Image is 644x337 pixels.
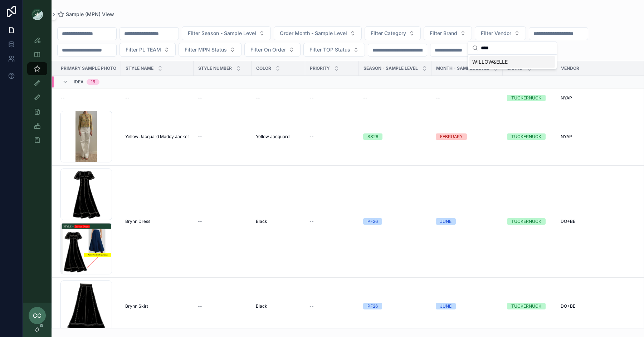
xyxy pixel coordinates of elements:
a: -- [198,95,247,101]
div: FEBRUARY [440,133,463,140]
a: JUNE [436,218,498,225]
span: Brynn Skirt [125,303,148,309]
a: -- [198,134,247,140]
span: Style Name [126,65,153,71]
button: Select Button [182,26,271,40]
a: Brynn Dress [125,219,189,224]
a: Black [256,219,301,224]
span: -- [60,95,65,101]
span: Season - Sample Level [364,65,418,71]
a: DO+BE [561,303,640,309]
span: Idea [74,79,84,85]
span: -- [256,95,260,101]
div: 15 [91,79,95,85]
a: Black [256,303,301,309]
a: -- [256,95,301,101]
div: PF26 [367,218,378,225]
button: Select Button [424,26,472,40]
a: Sample (MPN) View [57,11,114,18]
img: App logo [31,9,43,20]
span: -- [125,95,130,101]
span: -- [436,95,440,101]
span: -- [198,134,202,140]
button: Select Button [365,26,421,40]
div: PF26 [367,303,378,309]
a: -- [309,95,355,101]
span: Filter PL TEAM [126,46,161,53]
a: TUCKERNUCK [507,95,552,101]
span: Sample (MPN) View [66,11,114,18]
a: -- [198,219,247,224]
a: PF26 [363,218,427,225]
button: Select Button [475,26,526,40]
span: MONTH - SAMPLE LEVEL [436,65,489,71]
a: -- [125,95,189,101]
button: Select Button [244,43,301,57]
a: Yellow Jacquard Maddy Jacket [125,134,189,140]
a: -- [309,134,355,140]
a: FEBRUARY [436,133,498,140]
button: Select Button [274,26,362,40]
div: scrollable content [23,29,52,156]
span: -- [198,303,202,309]
span: -- [309,219,314,224]
a: TUCKERNUCK [507,133,552,140]
span: -- [309,134,314,140]
div: TUCKERNUCK [511,218,541,225]
span: Yellow Jacquard [256,134,289,140]
span: Filter MPN Status [185,46,227,53]
span: -- [363,95,367,101]
a: Brynn Skirt [125,303,189,309]
span: Color [256,65,271,71]
button: Select Button [303,43,365,57]
a: -- [309,219,355,224]
div: TUCKERNUCK [511,133,541,140]
button: Select Button [119,43,176,57]
a: -- [60,95,117,101]
div: JUNE [440,303,452,309]
a: NYAP [561,95,640,101]
span: PRIMARY SAMPLE PHOTO [61,65,116,71]
span: DO+BE [561,303,575,309]
span: Order Month - Sample Level [280,30,347,37]
div: TUCKERNUCK [511,303,541,309]
span: -- [309,95,314,101]
span: Black [256,219,267,224]
a: -- [363,95,427,101]
span: Filter Brand [430,30,457,37]
span: -- [198,219,202,224]
span: -- [198,95,202,101]
span: -- [309,303,314,309]
div: JUNE [440,218,452,225]
a: SS26 [363,133,427,140]
a: -- [309,303,355,309]
a: TUCKERNUCK [507,303,552,309]
div: TUCKERNUCK [511,95,541,101]
span: Filter Season - Sample Level [188,30,256,37]
span: DO+BE [561,219,575,224]
span: NYAP [561,134,572,140]
a: PF26 [363,303,427,309]
span: Filter TOP Status [309,46,350,53]
span: Yellow Jacquard Maddy Jacket [125,134,189,140]
a: TUCKERNUCK [507,218,552,225]
a: -- [198,303,247,309]
span: Brynn Dress [125,219,150,224]
span: WILLOW&ELLE [472,58,508,65]
span: Vendor [561,65,579,71]
a: NYAP [561,134,640,140]
span: Style Number [198,65,232,71]
div: Suggestions [468,55,557,69]
span: Filter On Order [250,46,286,53]
span: CC [33,311,42,320]
a: JUNE [436,303,498,309]
a: Yellow Jacquard [256,134,301,140]
div: SS26 [367,133,378,140]
span: Filter Vendor [481,30,511,37]
button: Select Button [179,43,241,57]
span: Filter Category [371,30,406,37]
span: PRIORITY [310,65,330,71]
span: Black [256,303,267,309]
a: DO+BE [561,219,640,224]
a: -- [436,95,498,101]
